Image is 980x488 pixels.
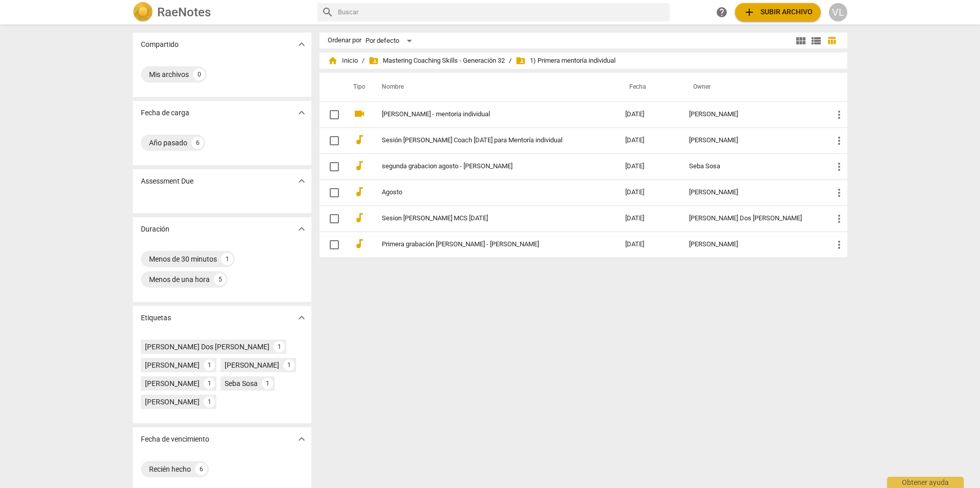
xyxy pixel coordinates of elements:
[743,6,755,18] span: add
[353,134,365,146] span: audiotrack
[283,359,295,371] div: 1
[296,223,308,235] span: expand_more
[617,179,681,206] td: [DATE]
[204,359,215,371] div: 1
[296,107,308,119] span: expand_more
[829,3,847,21] button: VL
[382,137,589,144] a: Sesión [PERSON_NAME] Coach [DATE] para Mentoría individual
[345,73,370,101] th: Tipo
[713,3,731,21] a: Obtener ayuda
[191,137,204,149] div: 6
[509,57,511,65] span: /
[689,215,817,222] div: [PERSON_NAME] Dos [PERSON_NAME]
[221,253,233,265] div: 1
[369,56,379,66] span: folder_shared
[516,56,526,66] span: folder_shared
[833,161,845,173] span: more_vert
[833,239,845,251] span: more_vert
[617,153,681,179] td: [DATE]
[689,137,817,144] div: [PERSON_NAME]
[516,56,616,66] span: 1) Primera mentoría individual
[793,33,808,48] button: Cuadrícula
[195,463,207,475] div: 6
[296,433,308,445] span: expand_more
[382,241,589,248] a: Primera grabación [PERSON_NAME] - [PERSON_NAME]
[382,111,589,118] a: [PERSON_NAME] - mentoria individual
[353,186,365,198] span: audiotrack
[382,163,589,170] a: segunda grabacion agosto - [PERSON_NAME]
[149,69,189,80] div: Mis archivos
[204,378,215,389] div: 1
[294,173,309,189] button: Mostrar más
[141,176,193,187] p: Assessment Due
[617,127,681,153] td: [DATE]
[296,38,308,50] span: expand_more
[370,73,617,101] th: Nombre
[149,464,191,474] div: Recién hecho
[328,56,338,66] span: home
[294,221,309,237] button: Mostrar más
[833,109,845,121] span: more_vert
[353,238,365,250] span: audiotrack
[827,36,837,45] span: table_chart
[833,135,845,147] span: more_vert
[204,396,215,407] div: 1
[149,138,187,148] div: Año pasado
[141,313,171,323] p: Etiquetas
[274,341,285,352] div: 1
[338,4,666,20] input: Buscar
[795,35,807,47] span: view_module
[214,273,226,286] div: 5
[141,434,209,445] p: Fecha de vencimiento
[833,187,845,199] span: more_vert
[141,39,179,50] p: Compartido
[294,431,309,447] button: Mostrar más
[617,101,681,127] td: [DATE]
[296,175,308,187] span: expand_more
[145,397,200,407] div: [PERSON_NAME]
[808,33,824,48] button: Lista
[225,360,279,370] div: [PERSON_NAME]
[225,378,258,389] div: Seba Sosa
[133,2,309,22] a: LogoRaeNotes
[149,274,210,285] div: Menos de una hora
[689,189,817,196] div: [PERSON_NAME]
[294,37,309,52] button: Mostrar más
[689,111,817,118] div: [PERSON_NAME]
[382,215,589,222] a: Sesion [PERSON_NAME] MCS [DATE]
[362,57,364,65] span: /
[328,56,358,66] span: Inicio
[328,37,361,44] div: Ordenar por
[824,33,839,48] button: Tabla
[689,163,817,170] div: Seba Sosa
[296,312,308,324] span: expand_more
[617,206,681,232] td: [DATE]
[617,73,681,101] th: Fecha
[382,189,589,196] a: Agosto
[149,254,217,264] div: Menos de 30 minutos
[833,213,845,225] span: more_vert
[365,33,415,49] div: Por defecto
[887,477,964,488] div: Obtener ayuda
[157,5,211,19] h2: RaeNotes
[743,6,813,18] span: Subir archivo
[681,73,825,101] th: Owner
[735,3,821,21] button: Subir
[294,105,309,120] button: Mostrar más
[353,108,365,120] span: videocam
[617,232,681,258] td: [DATE]
[810,35,822,47] span: view_list
[145,342,269,352] div: [PERSON_NAME] Dos [PERSON_NAME]
[193,68,205,81] div: 0
[689,241,817,248] div: [PERSON_NAME]
[145,378,200,389] div: [PERSON_NAME]
[294,310,309,325] button: Mostrar más
[353,160,365,172] span: audiotrack
[145,360,200,370] div: [PERSON_NAME]
[141,108,189,118] p: Fecha de carga
[262,378,273,389] div: 1
[716,6,728,18] span: help
[133,2,153,22] img: Logo
[369,56,505,66] span: Mastering Coaching Skills - Generación 32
